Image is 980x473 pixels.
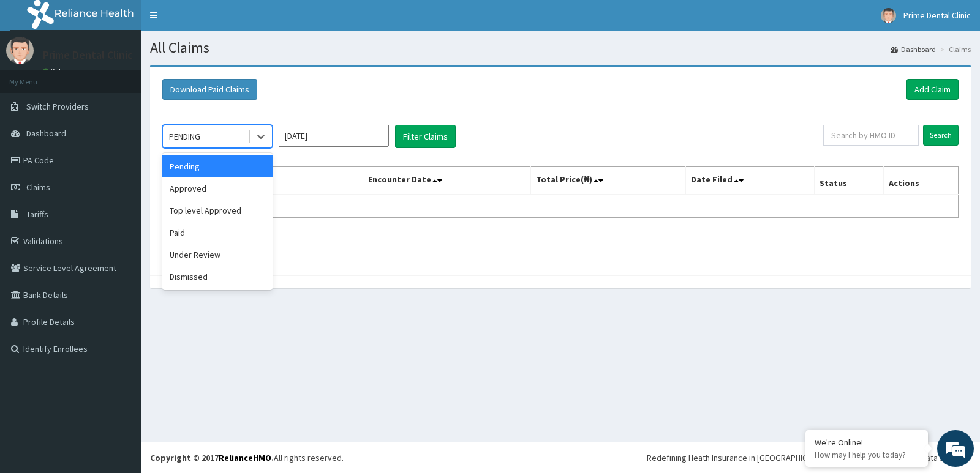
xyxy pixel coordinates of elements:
[150,40,971,56] h1: All Claims
[279,125,389,147] input: Select Month and Year
[937,44,971,54] li: Claims
[891,44,936,54] a: Dashboard
[26,128,66,139] span: Dashboard
[647,452,971,464] div: Redefining Heath Insurance in [GEOGRAPHIC_DATA] using Telemedicine and Data Science!
[814,167,883,195] th: Status
[26,182,50,193] span: Claims
[815,437,919,448] div: We're Online!
[150,452,274,463] strong: Copyright © 2017 .
[907,79,959,100] a: Add Claim
[162,79,257,100] button: Download Paid Claims
[162,177,273,199] div: Approved
[903,10,971,21] span: Prime Dental Clinic
[162,199,273,222] div: Top level Approved
[26,101,89,112] span: Switch Providers
[26,209,48,220] span: Tariffs
[881,8,896,23] img: User Image
[43,67,72,75] a: Online
[141,442,980,473] footer: All rights reserved.
[43,50,133,61] p: Prime Dental Clinic
[6,37,34,64] img: User Image
[530,167,685,195] th: Total Price(₦)
[162,266,273,288] div: Dismissed
[686,167,815,195] th: Date Filed
[162,244,273,266] div: Under Review
[395,125,456,148] button: Filter Claims
[883,167,958,195] th: Actions
[815,450,919,460] p: How may I help you today?
[162,155,273,177] div: Pending
[162,222,273,244] div: Paid
[363,167,530,195] th: Encounter Date
[823,125,919,146] input: Search by HMO ID
[169,130,200,143] div: PENDING
[923,125,959,146] input: Search
[219,452,271,463] a: RelianceHMO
